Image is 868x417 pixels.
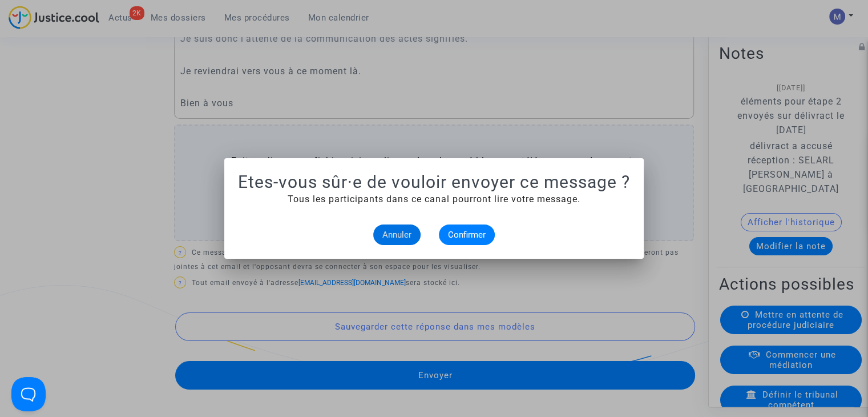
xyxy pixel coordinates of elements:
[288,194,580,205] span: Tous les participants dans ce canal pourront lire votre message.
[238,172,630,193] h1: Etes-vous sûr·e de vouloir envoyer ce message ?
[439,224,495,245] button: Confirmer
[11,377,46,411] iframe: Help Scout Beacon - Open
[382,230,411,240] span: Annuler
[373,224,421,245] button: Annuler
[448,230,486,240] span: Confirmer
